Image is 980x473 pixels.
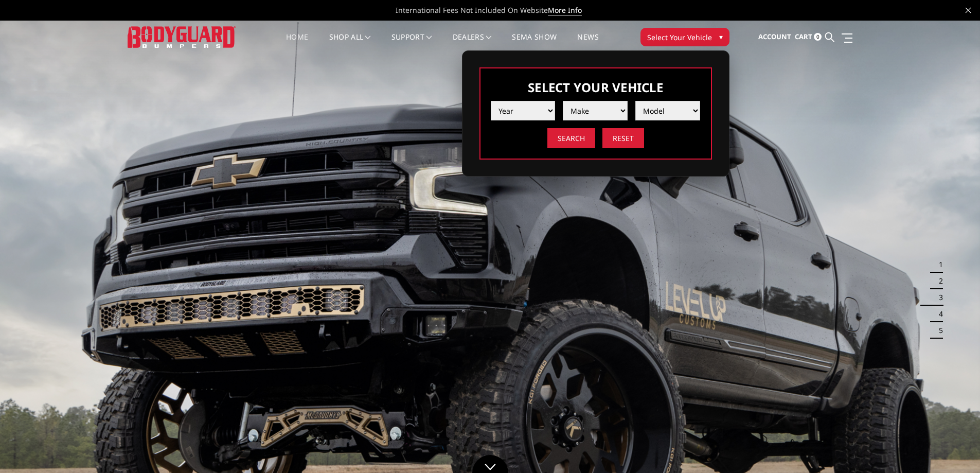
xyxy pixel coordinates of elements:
[933,289,943,306] button: 3 of 5
[640,28,729,46] button: Select Your Vehicle
[933,306,943,322] button: 4 of 5
[933,273,943,289] button: 2 of 5
[472,455,508,473] a: Click to Down
[491,101,556,120] select: Please select the value from list.
[547,128,595,148] input: Search
[933,256,943,273] button: 1 of 5
[647,32,712,43] span: Select Your Vehicle
[491,79,701,96] h3: Select Your Vehicle
[548,5,582,15] a: More Info
[602,128,644,148] input: Reset
[329,33,371,54] a: shop all
[795,23,822,51] a: Cart 0
[719,31,723,42] span: ▾
[512,33,557,54] a: SEMA Show
[286,33,308,54] a: Home
[758,32,791,41] span: Account
[128,26,236,47] img: BODYGUARD BUMPERS
[929,424,980,473] iframe: Chat Widget
[391,33,432,54] a: Support
[933,322,943,339] button: 5 of 5
[453,33,492,54] a: Dealers
[563,101,628,120] select: Please select the value from list.
[795,32,812,41] span: Cart
[577,33,598,54] a: News
[814,33,822,41] span: 0
[758,23,791,51] a: Account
